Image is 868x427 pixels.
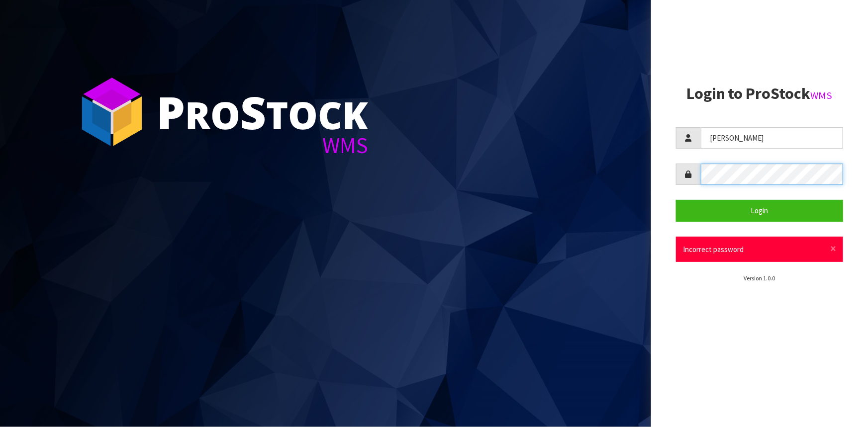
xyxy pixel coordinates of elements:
[683,245,744,254] span: Incorrect password
[75,75,149,149] img: ProStock Cube
[157,82,185,142] span: P
[157,89,368,134] div: ro tock
[676,85,843,102] h2: Login to ProStock
[701,127,843,149] input: Username
[744,274,775,282] small: Version 1.0.0
[240,82,266,142] span: S
[811,89,833,102] small: WMS
[676,200,843,221] button: Login
[157,134,368,157] div: WMS
[830,242,836,256] span: ×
